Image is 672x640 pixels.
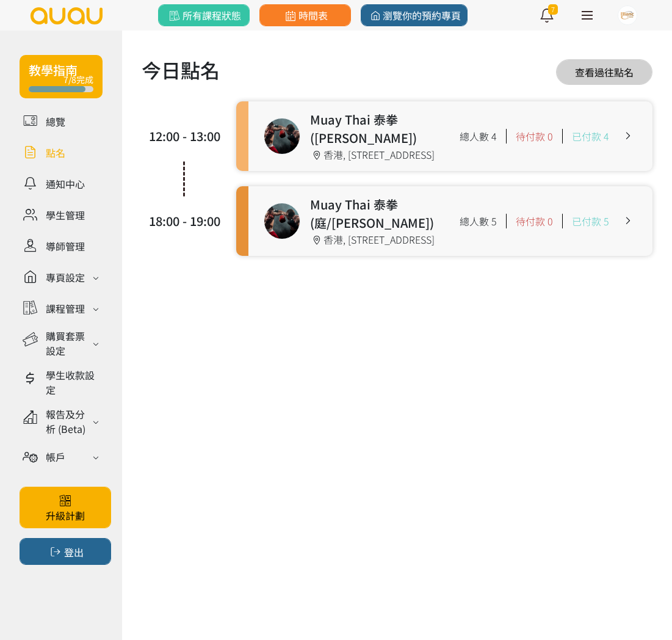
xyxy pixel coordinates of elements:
button: 登出 [20,538,111,565]
a: 所有課程狀態 [158,4,250,26]
h1: 今日點名 [142,55,220,84]
span: 瀏覽你的預約專頁 [367,8,461,23]
img: logo.svg [29,7,104,24]
div: 課程管理 [46,301,85,316]
a: 升級計劃 [20,487,111,528]
div: 帳戶 [46,449,65,464]
div: 18:00 - 19:00 [148,212,221,230]
div: 購買套票設定 [46,329,89,358]
div: 12:00 - 13:00 [148,127,221,145]
div: 專頁設定 [46,270,85,285]
span: 7 [548,4,558,15]
div: 報告及分析 (Beta) [46,407,89,436]
a: 瀏覽你的預約專頁 [361,4,468,26]
span: 所有課程狀態 [167,8,240,23]
a: 時間表 [259,4,351,26]
a: 查看過往點名 [556,59,652,85]
span: 時間表 [283,8,327,23]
